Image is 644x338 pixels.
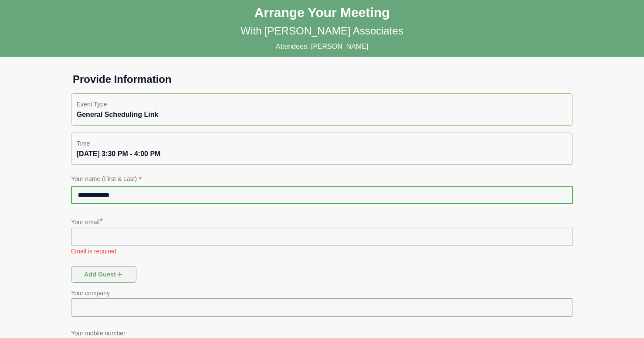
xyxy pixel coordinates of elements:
[66,72,578,86] h1: Provide Information
[276,41,369,52] p: Attendees: [PERSON_NAME]
[71,288,573,298] p: Your company
[77,138,567,149] p: Time
[77,149,567,159] div: [DATE] 3:30 PM - 4:00 PM
[71,266,136,283] button: Add guest
[84,266,124,283] span: Add guest
[71,247,573,256] p: Email is required
[71,174,573,186] p: Your name (First & Last)
[241,24,403,38] p: With [PERSON_NAME] Associates
[254,5,390,20] h1: Arrange Your Meeting
[77,109,567,120] div: General Scheduling Link
[71,215,573,228] p: Your email
[77,99,567,109] p: Event Type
